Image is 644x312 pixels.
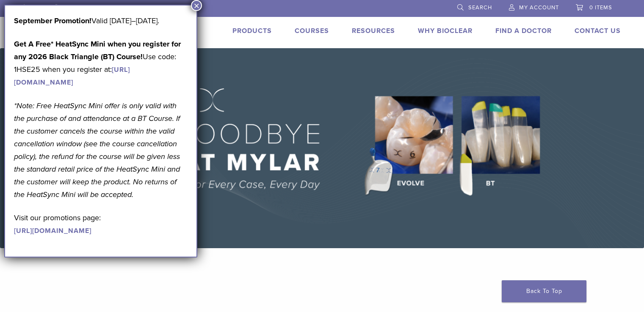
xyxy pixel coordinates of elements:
[352,27,395,35] a: Resources
[232,27,272,35] a: Products
[14,227,91,235] a: [URL][DOMAIN_NAME]
[502,280,586,302] a: Back To Top
[14,39,181,61] strong: Get A Free* HeatSync Mini when you register for any 2026 Black Triangle (BT) Course!
[14,38,188,88] p: Use code: 1HSE25 when you register at:
[495,27,552,35] a: Find A Doctor
[468,4,492,11] span: Search
[575,27,621,35] a: Contact Us
[295,27,329,35] a: Courses
[519,4,559,11] span: My Account
[14,16,91,25] b: September Promotion!
[14,211,188,237] p: Visit our promotions page:
[418,27,473,35] a: Why Bioclear
[14,14,188,27] p: Valid [DATE]–[DATE].
[589,4,612,11] span: 0 items
[14,101,180,199] em: *Note: Free HeatSync Mini offer is only valid with the purchase of and attendance at a BT Course....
